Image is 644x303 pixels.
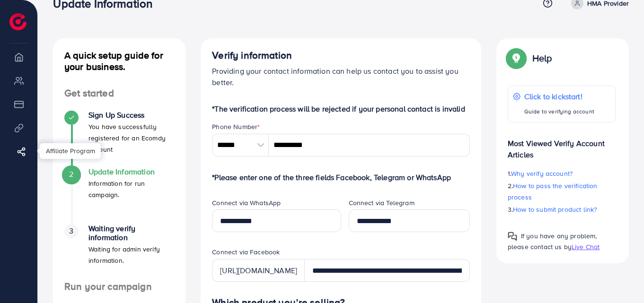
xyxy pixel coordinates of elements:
span: How to pass the verification process [508,181,598,202]
span: Why verify account? [511,169,573,178]
img: Popup guide [508,50,525,67]
p: 1. [508,168,616,179]
p: Information for run campaign. [88,178,174,200]
li: Waiting verify information [53,224,185,281]
p: You have successfully registered for an Ecomdy account [88,121,174,155]
h4: Get started [53,87,185,99]
h4: Waiting verify information [88,224,174,242]
img: logo [9,13,26,30]
label: Connect via Facebook [212,247,280,257]
h4: Run your campaign [53,281,185,293]
iframe: Chat [604,260,637,296]
p: *The verification process will be rejected if your personal contact is invalid [212,103,470,114]
span: If you have any problem, please contact us by [508,231,597,251]
p: Providing your contact information can help us contact you to assist you better. [212,65,470,88]
h4: A quick setup guide for your business. [53,50,185,72]
p: Waiting for admin verify information. [88,243,174,266]
span: Live Chat [572,242,600,251]
h4: Sign Up Success [88,111,174,120]
label: Connect via Telegram [349,198,415,208]
h4: Verify information [212,50,470,61]
div: Affiliate Program [40,143,101,159]
p: 3. [508,204,616,215]
p: Help [532,52,552,64]
li: Update Information [53,167,185,224]
p: Click to kickstart! [524,91,594,102]
h4: Update Information [88,167,174,176]
span: 2 [69,169,73,180]
label: Connect via WhatsApp [212,198,281,208]
p: 2. [508,180,616,203]
p: *Please enter one of the three fields Facebook, Telegram or WhatsApp [212,172,470,183]
label: Phone Number [212,122,260,131]
img: Popup guide [508,232,517,241]
span: 3 [69,225,73,236]
li: Sign Up Success [53,111,185,167]
p: Most Viewed Verify Account Articles [508,130,616,160]
p: Guide to verifying account [524,106,594,117]
div: [URL][DOMAIN_NAME] [212,259,305,282]
span: How to submit product link? [513,205,597,214]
